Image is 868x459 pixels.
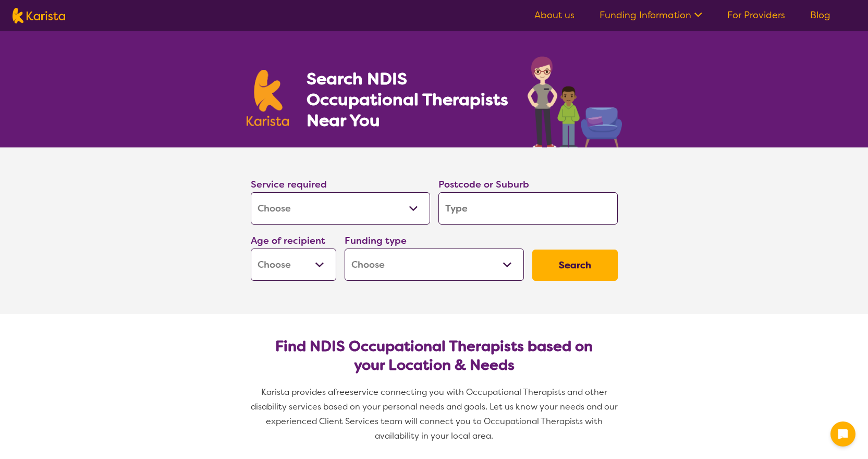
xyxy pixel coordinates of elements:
input: Type [438,192,618,225]
a: Funding Information [600,9,702,21]
label: Age of recipient [251,234,325,247]
img: Karista logo [247,70,289,126]
label: Service required [251,178,327,191]
img: occupational-therapy [528,56,622,147]
span: service connecting you with Occupational Therapists and other disability services based on your p... [251,387,620,441]
label: Postcode or Suburb [438,178,529,191]
span: Karista provides a [261,387,333,398]
button: Search [532,250,618,281]
h2: Find NDIS Occupational Therapists based on your Location & Needs [259,337,609,375]
a: Blog [810,9,830,21]
a: About us [534,9,574,21]
a: For Providers [727,9,785,21]
img: Karista logo [13,8,65,23]
h1: Search NDIS Occupational Therapists Near You [307,68,509,131]
span: free [333,387,350,398]
label: Funding type [345,234,407,247]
